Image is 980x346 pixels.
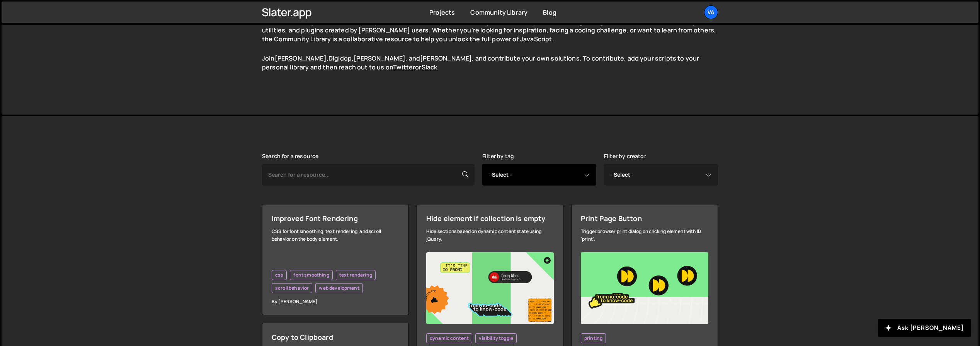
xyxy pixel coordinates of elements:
a: Improved Font Rendering CSS for font smoothing, text rendering, and scroll behavior on the body e... [262,204,409,315]
div: Trigger browser print dialog on clicking element with ID 'print'. [581,228,708,243]
a: Community Library [470,8,527,17]
img: YT%20-%20Thumb%20(12).png [581,252,708,324]
span: web development [319,285,359,291]
a: Va [704,5,718,19]
div: CSS for font smoothing, text rendering, and scroll behavior on the body element. [272,228,399,243]
img: YT%20-%20Thumb%20(16).png [426,252,554,324]
a: Blog [543,8,556,17]
a: [PERSON_NAME] [275,54,327,62]
div: Hide element if collection is empty [426,214,554,223]
div: Print Page Button [581,214,708,223]
input: Search for a resource... [262,164,475,186]
div: Hide sections based on dynamic content state using jQuery. [426,228,554,243]
a: Twitter [393,63,415,71]
span: css [275,272,283,278]
div: Improved Font Rendering [272,214,399,223]
div: By [PERSON_NAME] [272,298,399,305]
span: visibility toggle [479,335,513,341]
span: printing [584,335,602,341]
a: [PERSON_NAME] [354,54,405,62]
a: [PERSON_NAME] [420,54,472,62]
button: Ask [PERSON_NAME] [878,319,971,337]
a: Digidop [328,54,352,62]
a: Projects [429,8,455,17]
div: Copy to Clipboard [272,332,399,342]
span: font smoothing [293,272,329,278]
label: Filter by tag [482,153,514,159]
label: Search for a resource [262,153,318,159]
p: Join , , , and , and contribute your own solutions. To contribute, add your scripts to your perso... [262,54,718,71]
span: text rendering [339,272,372,278]
span: scroll behavior [275,285,309,291]
a: Slack [422,63,437,71]
span: dynamic content [430,335,469,341]
label: Filter by creator [604,153,646,159]
p: Welcome to the [GEOGRAPHIC_DATA], home to Webflow-specific JavaScript solutions. Explore the ever... [262,17,718,43]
